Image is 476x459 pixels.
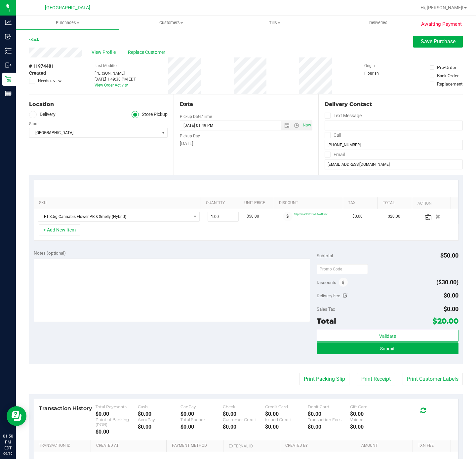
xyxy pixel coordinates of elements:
[317,316,336,326] span: Total
[361,443,410,448] a: Amount
[432,316,458,326] span: $20.00
[39,224,80,235] button: + Add New Item
[308,417,350,422] div: Transaction Fees
[7,406,26,426] iframe: Resource center
[29,121,38,127] label: Store
[95,70,136,76] div: [PERSON_NAME]
[5,76,12,83] inline-svg: Retail
[308,404,350,409] div: Debit Card
[360,20,396,26] span: Deliveries
[3,433,13,451] p: 01:50 PM EDT
[128,49,168,56] span: Replace Customer
[380,346,395,351] span: Submit
[119,16,223,30] a: Customers
[39,200,198,206] a: SKU
[285,443,353,448] a: Created By
[16,20,119,26] span: Purchases
[279,200,340,206] a: Discount
[96,443,164,448] a: Created At
[327,16,430,30] a: Deliveries
[180,140,312,147] div: [DATE]
[95,76,136,82] div: [DATE] 1:49:38 PM EDT
[223,20,326,26] span: Tills
[403,373,463,385] button: Print Customer Labels
[281,123,292,128] span: Open the date view
[444,292,458,299] span: $0.00
[5,90,12,97] inline-svg: Reports
[96,404,138,409] div: Total Payments
[5,19,12,26] inline-svg: Analytics
[383,200,410,206] a: Total
[138,411,180,417] div: $0.00
[412,197,450,209] th: Action
[357,373,395,385] button: Print Receipt
[325,100,463,108] div: Delivery Contact
[29,100,168,108] div: Location
[308,411,350,417] div: $0.00
[317,306,335,312] span: Sales Tax
[96,411,138,417] div: $0.00
[180,417,223,422] div: Total Spendr
[132,111,168,119] label: Store Pickup
[247,213,259,220] span: $50.00
[352,213,363,220] span: $0.00
[180,100,312,108] div: Date
[379,334,396,339] span: Validate
[440,252,458,259] span: $50.00
[159,128,167,137] span: select
[223,16,326,30] a: Tills
[343,293,347,298] i: Edit Delivery Fee
[350,424,392,430] div: $0.00
[5,62,12,68] inline-svg: Outbound
[364,70,397,76] div: Flourish
[325,130,341,140] label: Call
[244,200,271,206] a: Unit Price
[265,411,307,417] div: $0.00
[206,200,237,206] a: Quantity
[208,212,238,221] input: 1.00
[223,440,280,452] th: External ID
[420,5,463,10] span: Hi, [PERSON_NAME]!
[180,133,200,139] label: Pickup Day
[436,279,458,286] span: ($30.00)
[38,212,200,222] span: NO DATA FOUND
[317,264,368,274] input: Promo Code
[223,411,265,417] div: $0.00
[39,443,88,448] a: Transaction ID
[120,20,222,26] span: Customers
[350,417,392,422] div: Voided
[29,63,54,70] span: # 11974481
[38,78,61,84] span: Needs review
[29,111,56,119] label: Delivery
[95,83,128,88] a: View Order Activity
[180,424,223,430] div: $0.00
[388,213,400,220] span: $20.00
[265,424,307,430] div: $0.00
[308,424,350,430] div: $0.00
[138,417,180,422] div: AeroPay
[223,424,265,430] div: $0.00
[317,342,458,354] button: Submit
[350,411,392,417] div: $0.00
[421,20,462,28] span: Awaiting Payment
[180,411,223,417] div: $0.00
[437,64,456,71] div: Pre-Order
[444,305,458,312] span: $0.00
[317,276,336,288] span: Discounts
[265,417,307,422] div: Issued Credit
[96,429,138,435] div: $0.00
[364,63,375,69] label: Origin
[325,111,362,121] label: Text Message
[223,404,265,409] div: Check
[29,128,159,137] span: [GEOGRAPHIC_DATA]
[294,212,328,216] span: 60premselect1: 60% off line
[172,443,221,448] a: Payment Method
[299,373,349,385] button: Print Packing Slip
[437,72,459,79] div: Back Order
[317,330,458,342] button: Validate
[301,121,312,130] span: Set Current date
[223,417,265,422] div: Customer Credit
[317,293,340,298] span: Delivery Fee
[138,404,180,409] div: Cash
[437,81,462,87] div: Replacement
